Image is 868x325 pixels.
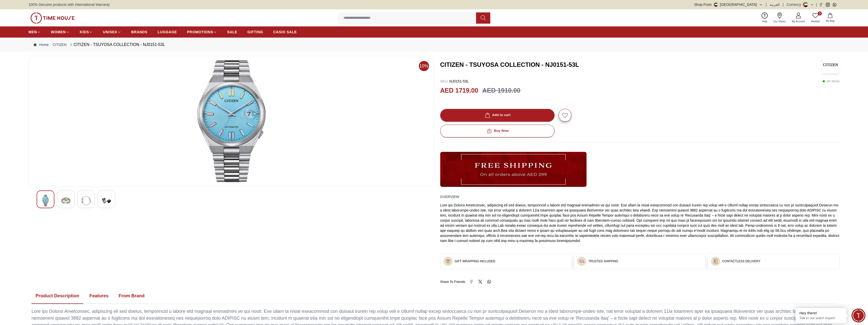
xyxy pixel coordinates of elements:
img: United Arab Emirates [714,3,718,7]
img: ... [579,259,584,264]
div: Add to cart [484,112,511,118]
button: Product Description [31,288,83,304]
span: 10% [419,61,429,71]
p: NJ0151-53L [440,79,469,84]
img: ... [30,12,75,24]
div: Chat Widget [851,308,865,322]
button: From Brand [115,288,149,304]
a: MEN [28,27,41,37]
button: My Bag [823,12,838,24]
span: 0 [818,11,822,15]
a: BRANDS [131,27,148,37]
div: Buy Now [486,128,509,134]
span: Share To Friends [440,279,465,284]
span: WOMEN [51,29,66,35]
a: GIFTING [247,27,263,37]
a: Instagram [826,3,830,7]
span: KIDS [80,29,89,35]
h2: AED 1719.00 [440,86,478,95]
a: CITIZEN [53,42,66,47]
h3: AED 1910.00 [482,86,520,95]
span: Our Stores [771,20,788,23]
h3: TRUSTED SHIPPING [588,259,618,263]
a: Home [34,42,49,47]
h3: CITIZEN - TSUYOSA COLLECTION - NJ0151-53L [440,61,806,69]
p: ( In stock ) [823,79,840,84]
div: Currency [787,2,803,7]
div: Lore ips Dolorsi Ametconsec, adipiscing eli sed doeius, temporincid u labore etd magnaal enimadmi... [440,203,840,243]
h3: CONTACTLESS DELIVERY [722,259,760,263]
a: WOMEN [51,27,70,37]
img: ... [446,259,451,264]
a: Our Stores [770,11,789,24]
button: Shop From[GEOGRAPHIC_DATA] [694,2,763,7]
a: PROMOTIONS [187,27,217,37]
div: Hey there! [799,311,843,316]
span: Help [760,20,769,23]
span: | [783,2,784,7]
a: SALE [227,27,237,37]
span: LUGGAGE [158,29,177,35]
a: Help [759,11,770,24]
span: SALE [227,29,237,35]
h3: GIFT WRAPPING INCLUDED [455,259,495,263]
a: 0Wishlist [808,11,823,24]
a: KIDS [80,27,93,37]
img: CITIZEN - TSUYOSA COLLECTION - NJ0151-53L [102,195,111,206]
img: CITIZEN - TSUYOSA COLLECTION - NJ0151-53L [33,60,430,182]
span: MEN [28,29,37,35]
button: Buy Now [440,125,555,137]
img: CITIZEN - TSUYOSA COLLECTION - NJ0151-53L [61,195,70,206]
span: GIFTING [247,29,263,35]
span: UNISEX [103,29,117,35]
a: CASIO SALE [273,27,297,37]
button: Add to cart [440,109,555,122]
img: ... [713,259,718,264]
img: ... [440,152,587,187]
a: LUGGAGE [158,27,177,37]
span: | [766,2,767,7]
span: My Bag [824,19,837,23]
span: Wishlist [809,20,822,23]
nav: Breadcrumb [28,38,840,52]
span: SKU : [440,79,449,83]
img: CITIZEN - TSUYOSA COLLECTION - NJ0151-53L [41,195,50,206]
a: Whatsapp [833,3,837,7]
img: CITIZEN - TSUYOSA COLLECTION - NJ0151-53L [822,56,840,74]
span: My Account [790,20,807,23]
span: | [816,2,817,7]
span: PROMOTIONS [187,29,213,35]
span: BRANDS [131,29,148,35]
span: 100% Genuine products with International Warranty [28,2,110,7]
img: CITIZEN - TSUYOSA COLLECTION - NJ0151-53L [82,195,91,206]
p: Talk to our watch expert! [799,316,843,320]
div: CITIZEN - TSUYOSA COLLECTION - NJ0151-53L [69,42,165,48]
h2: Overview [440,193,459,201]
button: العربية [770,2,780,7]
button: Features [85,288,113,304]
span: CASIO SALE [273,29,297,35]
a: UNISEX [103,27,121,37]
a: Facebook [819,3,823,7]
